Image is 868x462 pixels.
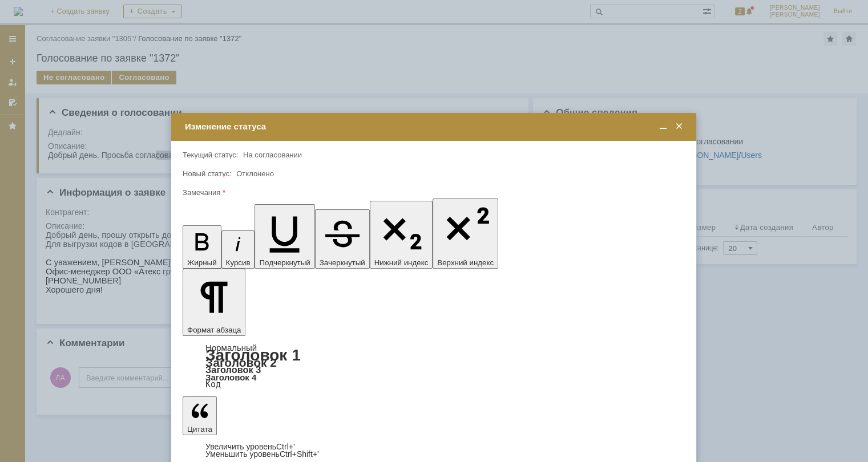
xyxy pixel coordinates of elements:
[183,169,232,178] label: Новый статус:
[276,442,295,451] span: Ctrl+'
[205,442,295,451] a: Increase
[221,230,255,269] button: Курсив
[370,201,433,269] button: Нижний индекс
[205,346,301,364] a: Заголовок 1
[187,258,217,267] span: Жирный
[205,449,319,459] a: Decrease
[187,326,241,334] span: Формат абзаца
[320,258,365,267] span: Зачеркнутый
[315,209,370,269] button: Зачеркнутый
[183,344,685,388] div: Формат абзаца
[433,198,498,269] button: Верхний индекс
[236,169,274,178] span: Отклонено
[259,258,310,267] span: Подчеркнутый
[183,396,217,435] button: Цитата
[205,372,256,382] a: Заголовок 4
[183,443,685,458] div: Цитата
[374,258,429,267] span: Нижний индекс
[243,151,302,159] span: На согласовании
[183,151,238,159] label: Текущий статус:
[205,364,261,375] a: Заголовок 3
[205,379,221,390] a: Код
[183,269,245,336] button: Формат абзаца
[187,425,212,433] span: Цитата
[255,204,314,269] button: Подчеркнутый
[205,343,257,352] a: Нормальный
[280,449,319,459] span: Ctrl+Shift+'
[657,121,669,132] span: Свернуть (Ctrl + M)
[437,258,494,267] span: Верхний индекс
[183,189,683,196] div: Замечания
[205,356,277,369] a: Заголовок 2
[183,225,221,269] button: Жирный
[185,121,685,132] div: Изменение статуса
[673,121,685,132] span: Закрыть
[226,258,251,267] span: Курсив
